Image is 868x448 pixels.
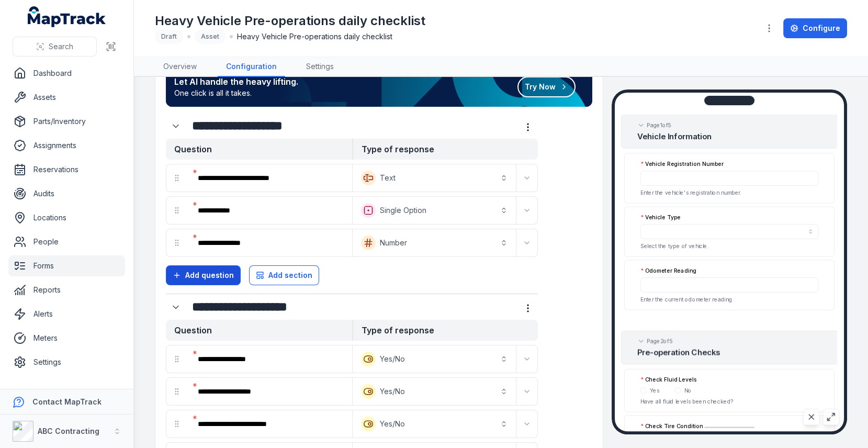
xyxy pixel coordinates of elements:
label: Vehicle Registration Number [640,160,724,167]
button: Expand [518,202,535,219]
a: Overview [155,57,205,77]
label: Yes [650,387,659,395]
button: Expand [518,351,535,367]
div: Asset [195,29,226,44]
p: Enter the current odometer reading. [640,296,819,304]
span: Page 2 of 5 [647,337,672,345]
h2: Vehicle Information [637,131,822,142]
button: more-detail [518,117,538,137]
button: Yes/No [355,380,514,403]
strong: ABC Contracting [38,427,99,435]
a: Parts/Inventory [8,111,125,132]
button: Yes/No [355,348,514,371]
button: Add question [166,265,241,285]
h2: Pre-operation Checks [637,346,822,357]
a: People [8,231,125,252]
span: Search [49,41,73,52]
div: :r5vv:-form-item-label [166,116,188,136]
span: Add section [268,270,312,281]
div: :r617:-form-item-label [189,380,350,403]
svg: drag [173,174,181,182]
strong: Contact MapTrack [32,397,102,406]
svg: drag [173,355,181,363]
button: Search [13,37,97,57]
button: Expand [518,234,535,251]
div: drag [166,381,187,402]
button: Expand [518,170,535,186]
a: Locations [8,207,125,228]
label: Check Tire Condition [640,422,703,430]
button: more-detail [518,298,538,318]
a: Assignments [8,135,125,156]
div: drag [166,413,187,434]
div: drag [166,232,187,253]
button: Text [355,166,514,189]
a: Settings [8,352,125,373]
button: Single Option [355,199,514,222]
button: Try Now [517,76,576,97]
div: :r60j:-form-item-label [189,231,350,254]
div: Draft [155,29,183,44]
a: Settings [298,57,342,77]
label: Check Fluid Levels [640,376,697,384]
div: :r60d:-form-item-label [189,199,350,222]
p: Have all fluid levels been checked? [640,398,819,406]
span: One click is all it takes. [174,88,298,98]
span: Page 1 of 5 [647,121,671,129]
a: Configuration [218,57,285,77]
p: Enter the vehicle's registration number. [640,189,819,197]
a: Audits [8,183,125,204]
div: drag [166,349,187,369]
a: Meters [8,328,125,349]
button: Expand [166,116,186,136]
a: Configure [783,18,847,38]
span: Add question [185,270,234,281]
svg: drag [173,206,181,215]
input: :r642:-form-item-label [640,277,819,293]
div: :r607:-form-item-label [189,166,350,189]
a: MapTrack [28,6,106,27]
div: :r611:-form-item-label [189,348,350,371]
div: drag [166,167,187,188]
strong: Let AI handle the heavy lifting. [174,75,298,88]
svg: drag [173,239,181,247]
label: Odometer Reading [640,266,696,274]
button: Yes/No [355,412,514,435]
a: Alerts [8,304,125,324]
svg: drag [173,420,181,428]
strong: Type of response [352,320,538,341]
h1: Heavy Vehicle Pre-operations daily checklist [155,13,425,29]
button: Expand [518,416,535,432]
div: :r61d:-form-item-label [189,412,350,435]
input: :r63t:-form-item-label [640,171,819,186]
span: Heavy Vehicle Pre-operations daily checklist [237,31,392,42]
label: No [684,387,692,395]
button: Expand [166,297,186,317]
button: Add section [249,265,319,285]
strong: Type of response [352,139,538,160]
label: Vehicle Type [640,213,681,221]
a: Assets [8,87,125,108]
button: Expand [518,383,535,400]
strong: Question [166,320,352,341]
svg: drag [173,387,181,396]
a: Reports [8,279,125,300]
a: Dashboard [8,63,125,84]
strong: Question [166,139,352,160]
p: Select the type of vehicle. [640,242,819,250]
a: Forms [8,255,125,276]
button: Number [355,231,514,254]
div: drag [166,200,187,221]
div: :r60p:-form-item-label [166,297,188,317]
a: Reservations [8,159,125,180]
